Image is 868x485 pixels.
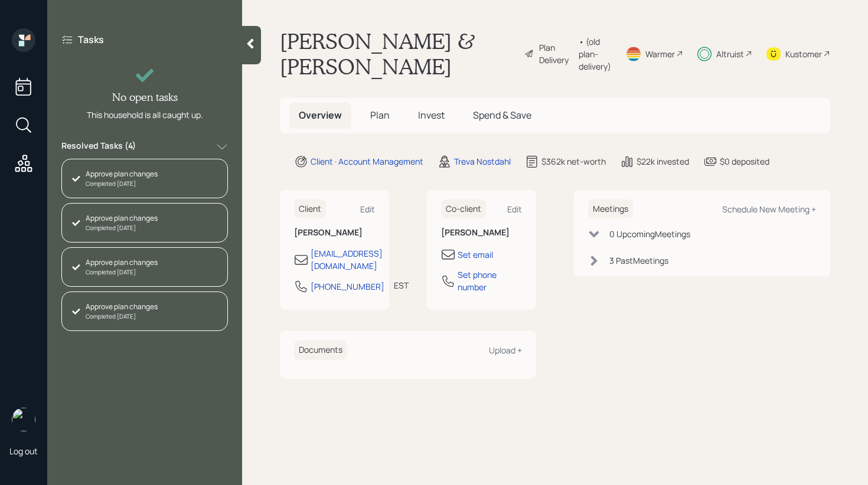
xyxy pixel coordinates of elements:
[539,41,573,66] div: Plan Delivery
[61,140,136,154] label: Resolved Tasks ( 4 )
[637,155,689,168] div: $22k invested
[785,48,822,60] div: Kustomer
[112,91,178,104] h4: No open tasks
[294,199,326,219] h6: Client
[489,345,522,356] div: Upload +
[86,213,158,224] div: Approve plan changes
[507,204,522,215] div: Edit
[86,302,158,312] div: Approve plan changes
[299,109,342,122] span: Overview
[370,109,390,122] span: Plan
[294,340,347,360] h6: Documents
[541,155,606,168] div: $362k net-worth
[441,199,486,219] h6: Co-client
[78,33,104,46] label: Tasks
[454,155,511,168] div: Treva Nostdahl
[311,155,423,168] div: Client · Account Management
[86,312,158,321] div: Completed [DATE]
[12,408,35,431] img: retirable_logo.png
[87,109,203,121] div: This household is all caught up.
[458,268,522,293] div: Set phone number
[588,199,633,219] h6: Meetings
[645,48,675,60] div: Warmer
[394,279,409,291] div: EST
[418,109,445,122] span: Invest
[441,228,522,238] h6: [PERSON_NAME]
[280,28,515,79] h1: [PERSON_NAME] & [PERSON_NAME]
[722,204,816,215] div: Schedule New Meeting +
[311,247,383,272] div: [EMAIL_ADDRESS][DOMAIN_NAME]
[311,280,384,293] div: [PHONE_NUMBER]
[720,155,769,168] div: $0 deposited
[609,254,668,267] div: 3 Past Meeting s
[86,169,158,179] div: Approve plan changes
[473,109,531,122] span: Spend & Save
[360,204,375,215] div: Edit
[9,445,38,457] div: Log out
[86,268,158,277] div: Completed [DATE]
[609,228,690,240] div: 0 Upcoming Meeting s
[86,224,158,232] div: Completed [DATE]
[86,257,158,268] div: Approve plan changes
[86,179,158,188] div: Completed [DATE]
[579,35,611,73] div: • (old plan-delivery)
[294,228,375,238] h6: [PERSON_NAME]
[458,248,493,261] div: Set email
[716,48,744,60] div: Altruist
